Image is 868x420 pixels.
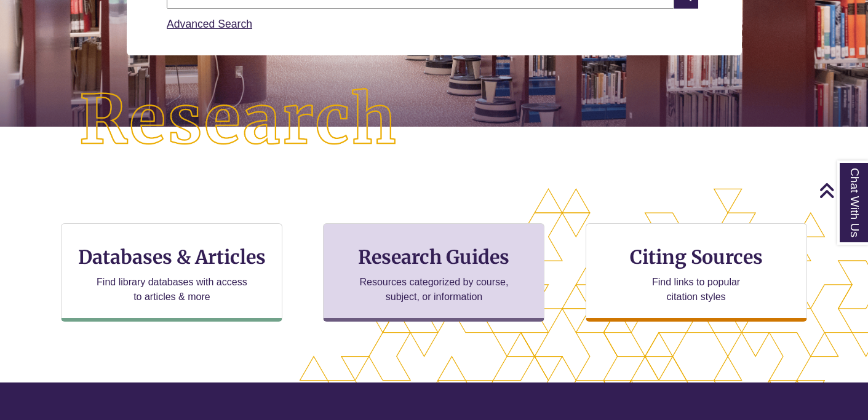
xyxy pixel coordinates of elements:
img: Research [44,53,434,189]
p: Resources categorized by course, subject, or information [354,275,514,304]
h3: Research Guides [333,245,534,269]
a: Advanced Search [167,18,252,30]
a: Databases & Articles Find library databases with access to articles & more [61,223,282,322]
p: Find library databases with access to articles & more [92,275,252,304]
a: Research Guides Resources categorized by course, subject, or information [323,223,544,322]
a: Citing Sources Find links to popular citation styles [586,223,807,322]
p: Find links to popular citation styles [636,275,756,304]
h3: Databases & Articles [71,245,272,269]
h3: Citing Sources [621,245,771,269]
a: Back to Top [819,182,865,199]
